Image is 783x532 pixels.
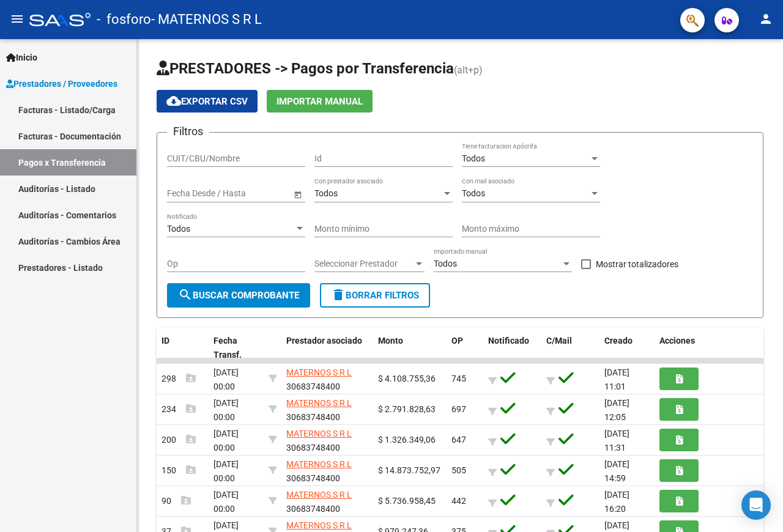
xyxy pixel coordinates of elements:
datatable-header-cell: ID [157,328,209,368]
input: Fecha fin [222,188,282,199]
span: [DATE] 16:20 [604,490,629,514]
button: Importar Manual [267,90,373,113]
span: Importar Manual [276,96,363,107]
span: (alt+p) [454,64,483,76]
span: Monto [378,336,403,345]
span: Prestadores / Proveedores [6,77,117,91]
span: [DATE] 00:00 [213,368,239,391]
span: [DATE] 14:59 [604,459,629,483]
span: Todos [462,153,485,163]
span: $ 14.873.752,97 [378,465,440,475]
span: [DATE] 00:00 [213,459,239,483]
span: 234 [161,404,196,414]
span: 150 [161,465,196,475]
datatable-header-cell: Acciones [655,328,765,368]
span: 442 [451,496,466,506]
span: [DATE] 11:01 [604,368,629,391]
span: Todos [167,224,190,234]
span: PRESTADORES -> Pagos por Transferencia [157,60,454,77]
span: Seleccionar Prestador [314,259,414,269]
mat-icon: delete [331,287,346,302]
span: - MATERNOS S R L [151,6,262,33]
span: Inicio [6,51,37,64]
span: 298 [161,374,196,383]
span: MATERNOS S R L [286,490,352,500]
datatable-header-cell: Monto [373,328,447,368]
span: Mostrar totalizadores [596,257,678,272]
mat-icon: cloud_download [166,94,181,108]
span: 90 [161,496,191,506]
button: Open calendar [291,188,304,201]
span: $ 4.108.755,36 [378,374,436,383]
span: Todos [462,188,485,198]
span: 30683748400 [286,368,352,391]
span: $ 5.736.958,45 [378,496,436,506]
span: 30683748400 [286,459,352,483]
mat-icon: menu [10,12,24,26]
span: $ 2.791.828,63 [378,404,436,414]
span: 30683748400 [286,490,352,514]
span: [DATE] 00:00 [213,490,239,514]
datatable-header-cell: OP [447,328,483,368]
h3: Filtros [167,123,209,140]
datatable-header-cell: Notificado [483,328,541,368]
span: 697 [451,404,466,414]
button: Borrar Filtros [320,283,430,308]
span: 200 [161,435,196,445]
span: Todos [434,259,457,268]
mat-icon: search [178,287,193,302]
datatable-header-cell: C/Mail [541,328,599,368]
span: ID [161,336,169,345]
span: Todos [314,188,338,198]
button: Exportar CSV [157,90,258,113]
input: Fecha inicio [167,188,212,199]
span: Notificado [488,336,529,345]
span: MATERNOS S R L [286,398,352,408]
span: MATERNOS S R L [286,368,352,377]
div: Open Intercom Messenger [741,490,771,520]
datatable-header-cell: Fecha Transf. [209,328,264,368]
span: MATERNOS S R L [286,459,352,469]
span: MATERNOS S R L [286,429,352,438]
span: Exportar CSV [166,96,248,107]
datatable-header-cell: Prestador asociado [281,328,373,368]
span: Creado [604,336,633,345]
span: $ 1.326.349,06 [378,435,436,445]
span: 745 [451,374,466,383]
span: 30683748400 [286,398,352,422]
span: Fecha Transf. [213,336,242,360]
datatable-header-cell: Creado [599,328,655,368]
span: [DATE] 12:05 [604,398,629,422]
span: Prestador asociado [286,336,362,345]
span: Borrar Filtros [331,290,419,301]
span: 505 [451,465,466,475]
span: OP [451,336,463,345]
span: [DATE] 00:00 [213,429,239,453]
span: 30683748400 [286,429,352,453]
span: MATERNOS S R L [286,520,352,530]
span: [DATE] 00:00 [213,398,239,422]
button: Buscar Comprobante [167,283,310,308]
span: Buscar Comprobante [178,290,299,301]
span: C/Mail [546,336,572,345]
span: Acciones [659,336,695,345]
mat-icon: person [759,12,773,26]
span: 647 [451,435,466,445]
span: [DATE] 11:31 [604,429,629,453]
span: - fosforo [97,6,151,33]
